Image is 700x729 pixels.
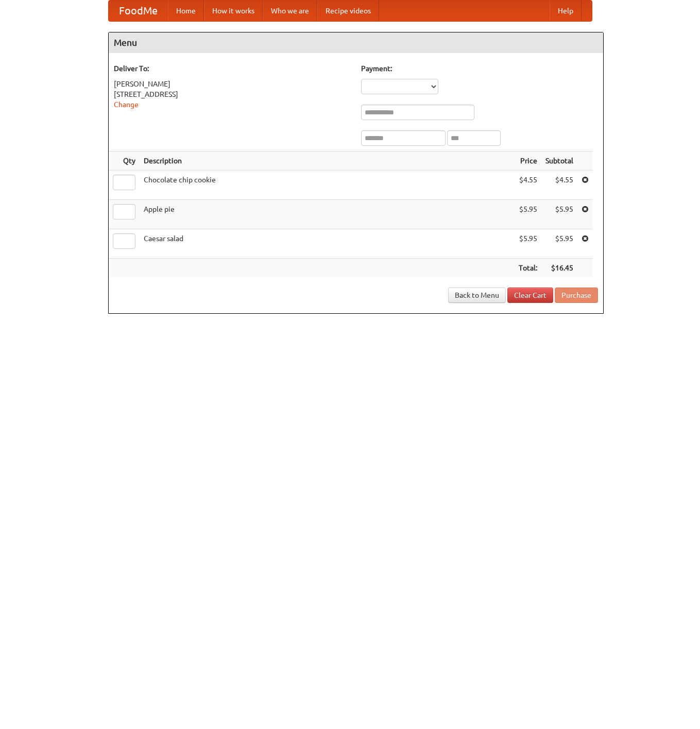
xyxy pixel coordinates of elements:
[507,287,553,303] a: Clear Cart
[515,259,541,278] th: Total:
[140,171,515,200] td: Chocolate chip cookie
[114,63,351,74] h5: Deliver To:
[361,63,598,74] h5: Payment:
[541,171,577,200] td: $4.55
[515,171,541,200] td: $4.55
[515,151,541,171] th: Price
[114,79,351,89] div: [PERSON_NAME]
[263,1,317,21] a: Who we are
[515,200,541,229] td: $5.95
[168,1,204,21] a: Home
[204,1,263,21] a: How it works
[448,287,506,303] a: Back to Menu
[140,229,515,259] td: Caesar salad
[555,287,598,303] button: Purchase
[550,1,582,21] a: Help
[541,259,577,278] th: $16.45
[109,32,603,53] h4: Menu
[114,89,351,99] div: [STREET_ADDRESS]
[114,100,139,109] a: Change
[541,229,577,259] td: $5.95
[541,151,577,171] th: Subtotal
[541,200,577,229] td: $5.95
[109,1,168,21] a: FoodMe
[140,151,515,171] th: Description
[515,229,541,259] td: $5.95
[317,1,379,21] a: Recipe videos
[140,200,515,229] td: Apple pie
[109,151,140,171] th: Qty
